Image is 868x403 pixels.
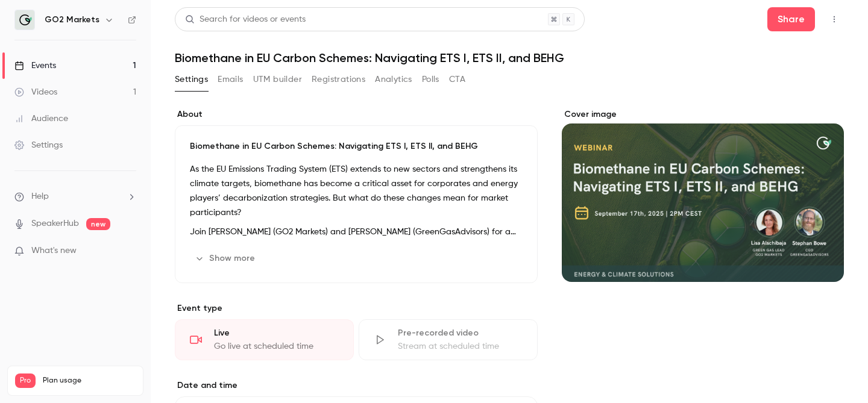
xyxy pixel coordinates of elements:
[45,14,99,26] h6: GO2 Markets
[214,340,339,352] div: Go live at scheduled time
[14,190,136,203] li: help-dropdown-opener
[175,51,844,65] h1: Biomethane in EU Carbon Schemes: Navigating ETS I, ETS II, and BEHG
[175,108,538,120] label: About
[14,113,68,125] div: Audience
[375,70,412,89] button: Analytics
[253,70,302,89] button: UTM builder
[190,249,262,268] button: Show more
[359,319,538,360] div: Pre-recorded videoStream at scheduled time
[43,376,136,386] span: Plan usage
[175,302,538,314] p: Event type
[175,380,538,392] label: Date and time
[398,340,523,352] div: Stream at scheduled time
[190,140,523,152] p: Biomethane in EU Carbon Schemes: Navigating ETS I, ETS II, and BEHG
[562,108,844,120] label: Cover image
[312,70,365,89] button: Registrations
[14,139,63,151] div: Settings
[398,327,523,339] div: Pre-recorded video
[218,70,243,89] button: Emails
[175,70,208,89] button: Settings
[14,86,57,98] div: Videos
[122,246,136,257] iframe: Noticeable Trigger
[562,108,844,282] section: Cover image
[31,245,77,257] span: What's new
[86,218,110,230] span: new
[15,373,36,388] span: Pro
[190,162,523,220] p: As the EU Emissions Trading System (ETS) extends to new sectors and strengthens its climate targe...
[190,225,523,239] p: Join [PERSON_NAME] (GO2 Markets) and [PERSON_NAME] (GreenGasAdvisors) for a discussion on biometh...
[185,13,306,26] div: Search for videos or events
[422,70,439,89] button: Polls
[14,60,56,72] div: Events
[15,10,34,30] img: GO2 Markets
[175,319,354,360] div: LiveGo live at scheduled time
[31,217,79,230] a: SpeakerHub
[31,190,49,203] span: Help
[767,7,815,31] button: Share
[214,327,339,339] div: Live
[449,70,465,89] button: CTA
